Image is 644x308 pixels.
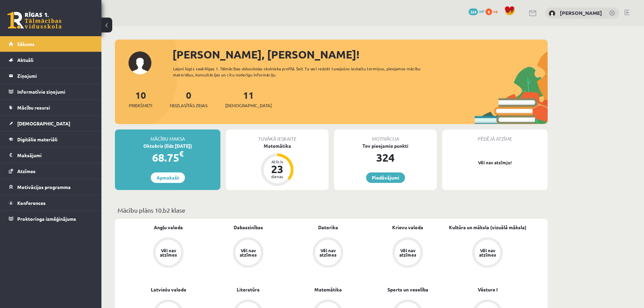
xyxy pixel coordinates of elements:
[159,248,178,257] div: Vēl nav atzīmes
[398,248,417,257] div: Vēl nav atzīmes
[128,237,208,269] a: Vēl nav atzīmes
[151,286,186,293] a: Latviešu valoda
[288,237,368,269] a: Vēl nav atzīmes
[118,206,545,215] p: Mācību plāns 10.b2 klase
[334,142,437,149] div: Tev pieejamie punkti
[449,224,526,231] a: Kultūra un māksla (vizuālā māksla)
[17,68,93,84] legend: Ziņojumi
[549,10,555,17] img: Anastasija Skorobogatova
[478,248,497,257] div: Vēl nav atzīmes
[234,224,263,231] a: Dabaszinības
[334,149,437,166] div: 324
[115,149,220,166] div: 68.75
[560,9,602,16] a: [PERSON_NAME]
[17,216,76,222] span: Proktoringa izmēģinājums
[170,89,208,109] a: 0Neizlasītās ziņas
[9,132,93,147] a: Digitālie materiāli
[493,8,498,14] span: xp
[9,84,93,99] a: Informatīvie ziņojumi
[267,160,287,164] div: Atlicis
[387,286,428,293] a: Sports un veselība
[485,8,492,15] span: 0
[170,102,208,109] span: Neizlasītās ziņas
[9,116,93,131] a: [DEMOGRAPHIC_DATA]
[267,174,287,179] div: dienas
[179,149,184,159] span: €
[7,12,62,29] a: Rīgas 1. Tālmācības vidusskola
[442,129,548,142] div: Pēdējā atzīme
[17,147,93,163] legend: Maksājumi
[448,237,527,269] a: Vēl nav atzīmes
[239,248,258,257] div: Vēl nav atzīmes
[172,46,548,63] div: [PERSON_NAME], [PERSON_NAME]!
[485,8,501,14] a: 0 xp
[366,172,405,183] a: Piedāvājumi
[173,66,433,78] div: Laipni lūgts savā Rīgas 1. Tālmācības vidusskolas skolnieka profilā. Šeit Tu vari redzēt tuvojošo...
[9,195,93,211] a: Konferences
[446,159,544,166] p: Vēl nav atzīmju!
[17,120,70,126] span: [DEMOGRAPHIC_DATA]
[478,286,498,293] a: Vēsture I
[318,224,338,231] a: Datorika
[115,129,220,142] div: Mācību maksa
[9,100,93,115] a: Mācību resursi
[9,211,93,227] a: Proktoringa izmēģinājums
[9,179,93,195] a: Motivācijas programma
[225,102,272,109] span: [DEMOGRAPHIC_DATA]
[225,89,272,109] a: 11[DEMOGRAPHIC_DATA]
[226,129,329,142] div: Tuvākā ieskaite
[9,163,93,179] a: Atzīmes
[479,8,484,14] span: mP
[392,224,423,231] a: Krievu valoda
[314,286,342,293] a: Matemātika
[334,129,437,142] div: Motivācija
[469,8,478,15] span: 324
[17,41,34,47] span: Sākums
[368,237,448,269] a: Vēl nav atzīmes
[17,184,71,190] span: Motivācijas programma
[226,142,329,149] div: Matemātika
[129,102,152,109] span: Priekšmeti
[226,142,329,187] a: Matemātika Atlicis 23 dienas
[9,52,93,68] a: Aktuāli
[318,248,337,257] div: Vēl nav atzīmes
[129,89,152,109] a: 10Priekšmeti
[17,57,33,63] span: Aktuāli
[9,147,93,163] a: Maksājumi
[9,68,93,84] a: Ziņojumi
[151,172,185,183] a: Apmaksāt
[469,8,484,14] a: 324 mP
[17,136,57,142] span: Digitālie materiāli
[9,36,93,52] a: Sākums
[17,84,93,99] legend: Informatīvie ziņojumi
[115,142,220,149] div: Oktobris (līdz [DATE])
[208,237,288,269] a: Vēl nav atzīmes
[17,104,50,111] span: Mācību resursi
[17,168,35,174] span: Atzīmes
[267,164,287,174] div: 23
[154,224,183,231] a: Angļu valoda
[17,200,46,206] span: Konferences
[237,286,260,293] a: Literatūra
